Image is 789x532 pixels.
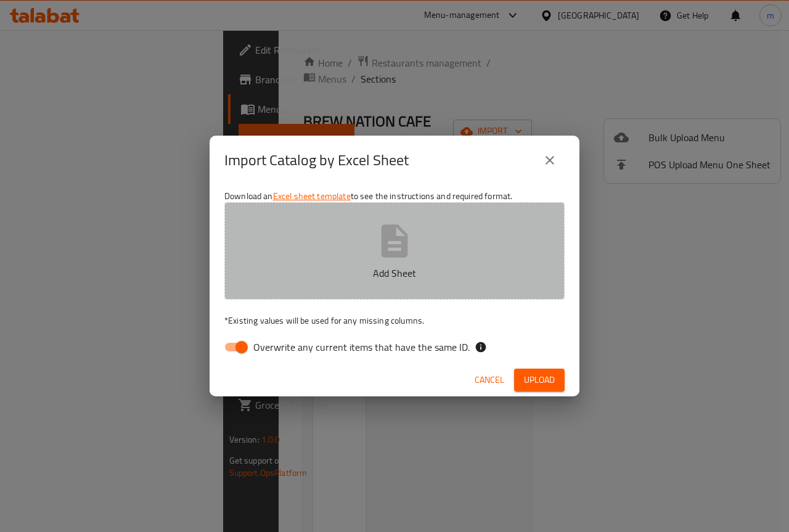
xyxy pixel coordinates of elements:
svg: If the overwrite option isn't selected, then the items that match an existing ID will be ignored ... [475,341,487,353]
span: Upload [524,372,555,388]
button: Add Sheet [224,202,565,300]
span: Cancel [475,372,504,388]
h2: Import Catalog by Excel Sheet [224,150,409,170]
p: Add Sheet [243,266,546,280]
button: close [535,145,565,175]
div: Download an to see the instructions and required format. [210,185,579,364]
p: Existing values will be used for any missing columns. [224,314,565,327]
span: Overwrite any current items that have the same ID. [253,340,470,354]
a: Excel sheet template [273,188,351,204]
button: Upload [514,369,565,391]
button: Cancel [470,369,509,391]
